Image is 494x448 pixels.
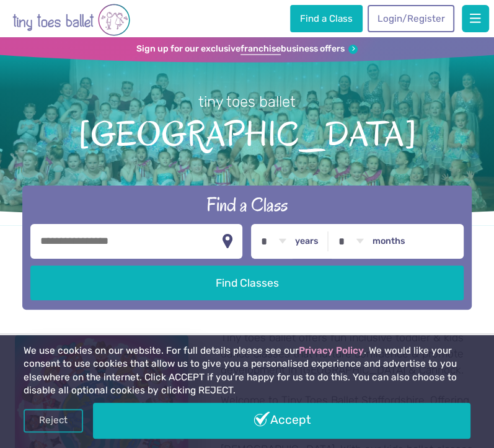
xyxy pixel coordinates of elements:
a: Accept [93,403,470,439]
p: Tiny toes ballet offers fun inclusive toddler & kids dance classes that nurture confidence & prom... [221,329,479,379]
img: tiny toes ballet [12,2,130,37]
a: Reject [24,409,83,432]
a: Sign up for our exclusivefranchisebusiness offers [136,43,358,55]
label: years [295,236,319,247]
a: Find a Class [290,5,362,32]
small: tiny toes ballet [198,93,296,110]
label: months [373,236,405,247]
p: We use cookies on our website. For full details please see our . We would like your consent to us... [24,344,470,398]
a: Login/Register [368,5,454,32]
button: Find Classes [30,266,464,300]
a: Privacy Policy [299,345,364,356]
h2: Find a Class [30,192,464,217]
strong: franchise [240,43,281,55]
span: [GEOGRAPHIC_DATA] [18,112,476,153]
